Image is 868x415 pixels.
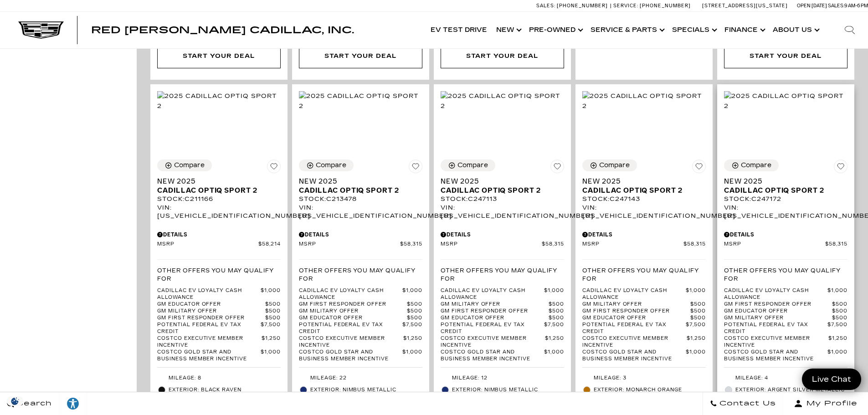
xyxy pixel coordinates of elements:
[557,3,608,9] span: [PHONE_NUMBER]
[59,397,87,410] div: Explore your accessibility options
[828,3,844,9] span: Sales:
[599,161,630,169] div: Compare
[582,266,706,283] p: Other Offers You May Qualify For
[686,349,706,363] span: $1,000
[827,322,847,335] span: $7,500
[582,308,690,315] span: GM First Responder Offer
[544,349,564,363] span: $1,000
[14,397,52,410] span: Search
[265,301,281,308] span: $500
[802,369,861,390] a: Live Chat
[724,308,847,315] a: GM Educator Offer $500
[720,12,768,48] a: Finance
[582,315,690,322] span: GM Educator Offer
[441,301,564,308] a: GM Military Offer $500
[157,195,281,203] div: Stock : C211166
[441,91,564,111] img: 2025 Cadillac OPTIQ Sport 2
[545,335,564,349] span: $1,250
[828,335,847,349] span: $1,250
[183,51,255,61] div: Start Your Deal
[582,241,706,248] a: MSRP $58,315
[582,287,706,301] a: Cadillac EV Loyalty Cash Allowance $1,000
[441,159,495,171] button: Compare Vehicle
[549,301,564,308] span: $500
[157,186,274,195] span: Cadillac OPTIQ Sport 2
[441,322,564,335] a: Potential Federal EV Tax Credit $7,500
[832,12,868,48] div: Search
[582,231,706,239] div: Pricing Details - New 2025 Cadillac OPTIQ Sport 2
[157,308,265,315] span: GM Military Offer
[299,241,422,248] a: MSRP $58,315
[582,322,706,335] a: Potential Federal EV Tax Credit $7,500
[400,241,422,248] span: $58,315
[157,349,261,363] span: Costco Gold Star and Business Member Incentive
[692,159,706,177] button: Save Vehicle
[549,315,564,322] span: $500
[299,44,422,68] div: Start Your Deal
[265,308,281,315] span: $500
[724,349,827,363] span: Costco Gold Star and Business Member Incentive
[724,241,847,248] a: MSRP $58,315
[452,385,564,395] span: Exterior: Nimbus Metallic
[299,287,402,301] span: Cadillac EV Loyalty Cash Allowance
[582,186,699,195] span: Cadillac OPTIQ Sport 2
[724,335,828,349] span: Costco Executive Member Incentive
[582,287,686,301] span: Cadillac EV Loyalty Cash Allowance
[832,308,847,315] span: $500
[703,392,783,415] a: Contact Us
[267,159,281,177] button: Save Vehicle
[157,241,258,248] span: MSRP
[724,315,832,322] span: GM Military Offer
[261,349,281,363] span: $1,000
[844,3,868,9] span: 9 AM-6 PM
[724,91,847,111] img: 2025 Cadillac OPTIQ Sport 2
[299,91,422,111] img: 2025 Cadillac OPTIQ Sport 2
[157,315,281,322] a: GM First Responder Offer $500
[441,349,544,363] span: Costco Gold Star and Business Member Incentive
[834,159,847,177] button: Save Vehicle
[299,301,407,308] span: GM First Responder Offer
[466,51,538,61] div: Start Your Deal
[741,161,771,169] div: Compare
[582,315,706,322] a: GM Educator Offer $500
[157,266,281,283] p: Other Offers You May Qualify For
[441,287,544,301] span: Cadillac EV Loyalty Cash Allowance
[91,26,354,35] a: Red [PERSON_NAME] Cadillac, Inc.
[299,372,422,384] li: Mileage: 22
[441,241,542,248] span: MSRP
[407,315,422,322] span: $500
[827,287,847,301] span: $1,000
[582,159,637,171] button: Compare Vehicle
[594,385,706,395] span: Exterior: Monarch Orange
[402,322,422,335] span: $7,500
[265,315,281,322] span: $500
[690,301,706,308] span: $500
[827,349,847,363] span: $1,000
[536,3,610,8] a: Sales: [PHONE_NUMBER]
[724,301,832,308] span: GM First Responder Offer
[582,177,706,195] a: New 2025Cadillac OPTIQ Sport 2
[157,301,281,308] a: GM Educator Offer $500
[524,12,586,48] a: Pre-Owned
[157,308,281,315] a: GM Military Offer $500
[426,12,492,48] a: EV Test Drive
[724,159,779,171] button: Compare Vehicle
[724,266,847,283] p: Other Offers You May Qualify For
[582,301,690,308] span: GM Military Offer
[735,385,847,395] span: Exterior: Argent Silver Metallic
[582,322,686,335] span: Potential Federal EV Tax Credit
[174,161,205,169] div: Compare
[157,322,281,335] a: Potential Federal EV Tax Credit $7,500
[407,301,422,308] span: $500
[5,396,26,406] img: Opt-Out Icon
[582,349,706,363] a: Costco Gold Star and Business Member Incentive $1,000
[686,287,706,301] span: $1,000
[441,177,564,195] a: New 2025Cadillac OPTIQ Sport 2
[18,21,64,39] a: Cadillac Dark Logo with Cadillac White Text
[169,385,281,395] span: Exterior: Black Raven
[724,349,847,363] a: Costco Gold Star and Business Member Incentive $1,000
[157,349,281,363] a: Costco Gold Star and Business Member Incentive $1,000
[5,396,26,406] section: Click to Open Cookie Consent Modal
[299,308,422,315] a: GM Military Offer $500
[299,159,354,171] button: Compare Vehicle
